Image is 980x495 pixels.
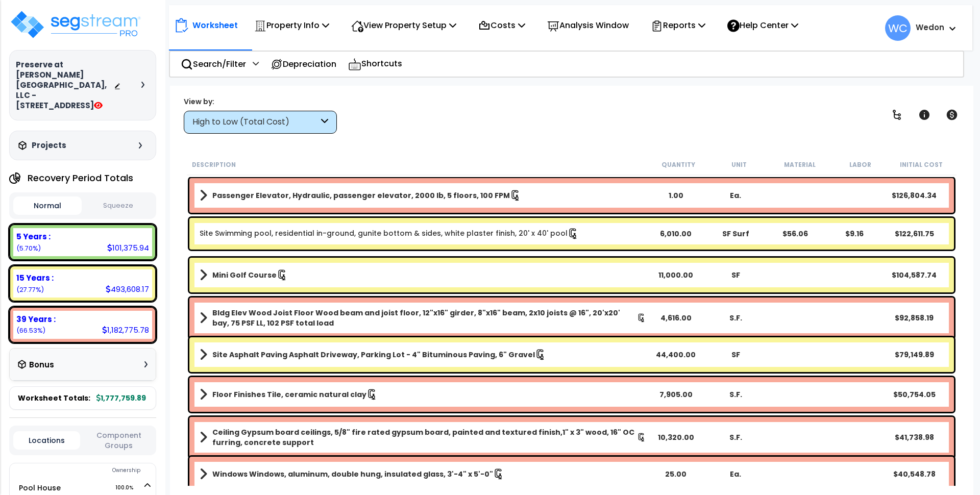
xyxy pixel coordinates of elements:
[885,469,944,479] div: $40,548.78
[706,469,766,479] div: Ea.
[885,229,944,239] div: $122,611.75
[200,228,579,239] a: Individual Item
[96,393,146,403] b: 1,777,759.89
[885,190,944,201] div: $126,804.34
[29,361,54,369] h3: Bonus
[16,285,44,294] small: 27.765738937894476%
[212,469,493,479] b: Windows Windows, aluminum, double hung, insulated glass, 3'-4" x 5'-0"
[646,469,706,479] div: 25.00
[9,9,142,40] img: logo_pro_r.png
[16,60,114,111] h3: Preserve at [PERSON_NAME][GEOGRAPHIC_DATA], LLC - [STREET_ADDRESS]
[192,116,318,128] div: High to Low (Total Cost)
[646,270,706,280] div: 11,000.00
[706,350,766,360] div: SF
[212,308,637,328] b: Bldg Elev Wood Joist Floor Wood beam and joist floor, 12"x16" girder, 8"x16" beam, 2x10 joists @ ...
[348,57,402,71] p: Shortcuts
[181,57,246,71] p: Search/Filter
[200,188,646,203] a: Assembly Title
[13,196,82,215] button: Normal
[16,273,54,283] b: 15 Years :
[885,15,911,41] span: WC
[651,18,705,32] p: Reports
[478,18,525,32] p: Costs
[212,389,366,400] b: Floor Finishes Tile, ceramic natural clay
[200,268,646,282] a: Assembly Title
[16,326,45,335] small: 66.53180705972616%
[351,18,456,32] p: View Property Setup
[900,161,943,169] small: Initial Cost
[646,350,706,360] div: 44,400.00
[13,431,80,450] button: Locations
[254,18,329,32] p: Property Info
[342,52,408,77] div: Shortcuts
[19,483,61,493] a: Pool House 100.0%
[646,432,706,442] div: 10,320.00
[849,161,871,169] small: Labor
[727,18,798,32] p: Help Center
[107,242,149,253] div: 101,375.94
[115,482,142,494] span: 100.0%
[731,161,747,169] small: Unit
[18,393,90,403] span: Worksheet Totals:
[661,161,695,169] small: Quantity
[30,464,156,477] div: Ownership
[784,161,816,169] small: Material
[16,244,41,253] small: 5.7024540023793655%
[885,270,944,280] div: $104,587.74
[200,427,646,448] a: Assembly Title
[916,22,944,33] b: Wedon
[706,229,766,239] div: SF Surf
[106,284,149,294] div: 493,608.17
[28,173,133,183] h4: Recovery Period Totals
[200,467,646,481] a: Assembly Title
[885,313,944,323] div: $92,858.19
[547,18,629,32] p: Analysis Window
[885,432,944,442] div: $41,738.98
[706,270,766,280] div: SF
[646,313,706,323] div: 4,616.00
[706,313,766,323] div: S.F.
[212,270,277,280] b: Mini Golf Course
[885,350,944,360] div: $79,149.89
[192,161,236,169] small: Description
[200,308,646,328] a: Assembly Title
[706,432,766,442] div: S.F.
[16,231,51,242] b: 5 Years :
[765,229,825,239] div: $56.06
[706,190,766,201] div: Ea.
[85,430,152,451] button: Component Groups
[646,389,706,400] div: 7,905.00
[212,427,637,448] b: Ceiling Gypsum board ceilings, 5/8" fire rated gypsum board, painted and textured finish,1" x 3" ...
[102,325,149,335] div: 1,182,775.78
[646,190,706,201] div: 1.00
[192,18,238,32] p: Worksheet
[825,229,885,239] div: $9.16
[265,52,342,76] div: Depreciation
[184,96,337,107] div: View by:
[16,314,56,325] b: 39 Years :
[706,389,766,400] div: S.F.
[200,387,646,402] a: Assembly Title
[646,229,706,239] div: 6,010.00
[212,190,510,201] b: Passenger Elevator, Hydraulic, passenger elevator, 2000 lb, 5 floors, 100 FPM
[271,57,336,71] p: Depreciation
[212,350,535,360] b: Site Asphalt Paving Asphalt Driveway, Parking Lot - 4" Bituminous Paving, 6" Gravel
[885,389,944,400] div: $50,754.05
[84,197,153,215] button: Squeeze
[200,348,646,362] a: Assembly Title
[32,140,66,151] h3: Projects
